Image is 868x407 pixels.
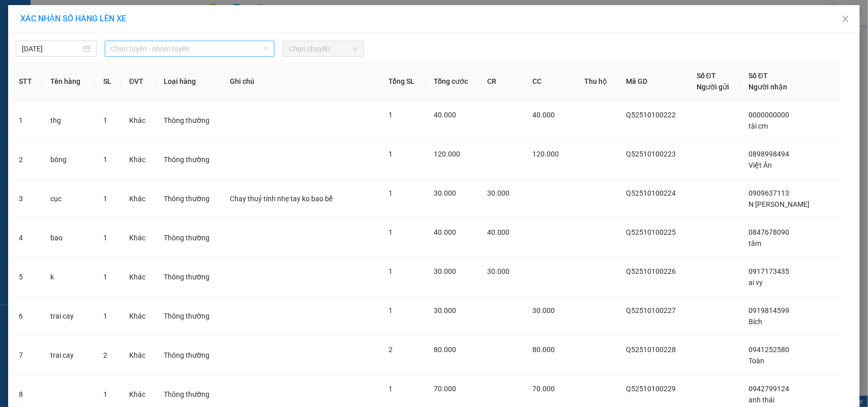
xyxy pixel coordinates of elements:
[103,195,107,203] span: 1
[749,111,789,119] span: 0000000000
[156,258,222,297] td: Thông thường
[626,306,676,315] span: Q52510100227
[42,297,95,336] td: trai cay
[626,228,676,236] span: Q52510100225
[434,385,456,393] span: 70.000
[121,336,156,375] td: Khác
[749,72,768,80] span: Số ĐT
[749,267,789,275] span: 0917173435
[749,278,763,287] span: ai vy
[156,336,222,375] td: Thông thường
[626,346,676,354] span: Q52510100228
[749,189,789,197] span: 0909637113
[156,179,222,218] td: Thông thường
[577,62,618,101] th: Thu hộ
[95,25,425,38] li: 26 Phó Cơ Điều, Phường 12
[487,228,510,236] span: 40.000
[95,62,121,101] th: SL
[749,83,787,91] span: Người nhận
[618,62,689,101] th: Mã GD
[434,346,456,354] span: 80.000
[42,258,95,297] td: k
[222,62,381,101] th: Ghi chú
[749,150,789,158] span: 0898998494
[11,218,42,258] td: 4
[121,258,156,297] td: Khác
[103,351,107,359] span: 2
[11,62,42,101] th: STT
[11,101,42,140] td: 1
[389,228,393,236] span: 1
[434,111,456,119] span: 40.000
[749,357,764,365] span: Toàn
[121,297,156,336] td: Khác
[626,385,676,393] span: Q52510100229
[11,258,42,297] td: 5
[389,111,393,119] span: 1
[626,111,676,119] span: Q52510100222
[103,155,107,164] span: 1
[121,218,156,258] td: Khác
[263,46,269,52] span: down
[533,346,555,354] span: 80.000
[156,218,222,258] td: Thông thường
[42,336,95,375] td: trai cay
[20,14,126,23] span: XÁC NHẬN SỐ HÀNG LÊN XE
[121,179,156,218] td: Khác
[749,396,774,404] span: anh thái
[156,101,222,140] td: Thông thường
[121,62,156,101] th: ĐVT
[11,140,42,179] td: 2
[533,111,555,119] span: 40.000
[525,62,577,101] th: CC
[111,41,268,56] span: Chọn tuyến - nhóm tuyến
[749,161,772,169] span: Việt Ân
[389,150,393,158] span: 1
[121,101,156,140] td: Khác
[749,385,789,393] span: 0942799124
[389,385,393,393] span: 1
[749,306,789,315] span: 0919814599
[11,179,42,218] td: 3
[289,41,357,56] span: Chọn chuyến
[381,62,426,101] th: Tổng SL
[42,140,95,179] td: bông
[697,72,716,80] span: Số ĐT
[156,62,222,101] th: Loại hàng
[842,15,850,23] span: close
[434,306,456,315] span: 30.000
[103,234,107,242] span: 1
[103,273,107,281] span: 1
[487,267,510,275] span: 30.000
[42,179,95,218] td: cục
[42,218,95,258] td: bao
[11,297,42,336] td: 6
[487,189,510,197] span: 30.000
[426,62,479,101] th: Tổng cước
[831,5,860,34] button: Close
[11,336,42,375] td: 7
[103,390,107,398] span: 1
[42,101,95,140] td: thg
[95,38,425,50] li: Hotline: 02839552959
[749,122,768,130] span: tài cm
[626,267,676,275] span: Q52510100226
[533,306,555,315] span: 30.000
[121,140,156,179] td: Khác
[103,312,107,320] span: 1
[533,150,559,158] span: 120.000
[626,150,676,158] span: Q52510100223
[22,43,81,54] input: 11/10/2025
[230,195,333,203] span: Chay thuỷ tinh nhẹ tay ko bao bể
[42,62,95,101] th: Tên hàng
[749,318,762,326] span: Bích
[697,83,729,91] span: Người gửi
[749,228,789,236] span: 0847678090
[533,385,555,393] span: 70.000
[389,306,393,315] span: 1
[389,267,393,275] span: 1
[749,239,761,247] span: tâm
[479,62,524,101] th: CR
[103,116,107,124] span: 1
[626,189,676,197] span: Q52510100224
